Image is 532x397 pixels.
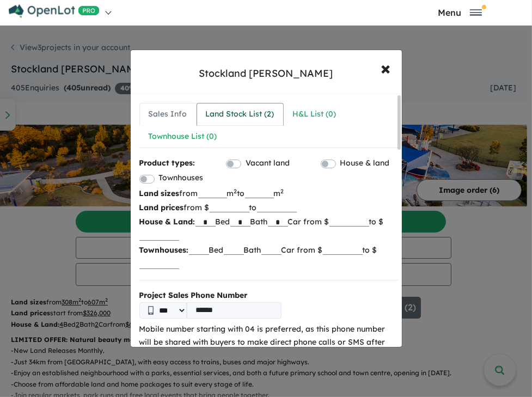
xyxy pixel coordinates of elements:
b: Land prices [139,203,184,212]
div: H&L List ( 0 ) [293,108,337,121]
b: Product types: [139,157,195,172]
p: from m to m [139,186,390,200]
b: Land sizes [139,188,180,198]
span: × [381,56,391,80]
b: Townhouses: [139,245,189,255]
div: Townhouse List ( 0 ) [149,130,217,143]
button: Toggle navigation [395,7,524,17]
div: Land Stock List ( 2 ) [206,108,274,121]
b: Project Sales Phone Number [139,289,390,302]
sup: 2 [234,187,237,195]
label: House & land [340,157,390,170]
sup: 2 [281,187,284,195]
img: Openlot PRO Logo White [9,4,100,18]
p: Mobile number starting with 04 is preferred, as this phone number will be shared with buyers to m... [139,323,390,362]
label: Townhouses [159,172,204,185]
p: Bed Bath Car from $ to $ [139,243,390,271]
img: Phone icon [148,306,154,315]
div: Stockland [PERSON_NAME] [199,66,333,81]
div: Sales Info [149,108,187,121]
p: from $ to [139,200,390,215]
b: House & Land: [139,217,195,227]
p: Bed Bath Car from $ to $ [139,215,390,243]
label: Vacant land [246,157,290,170]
